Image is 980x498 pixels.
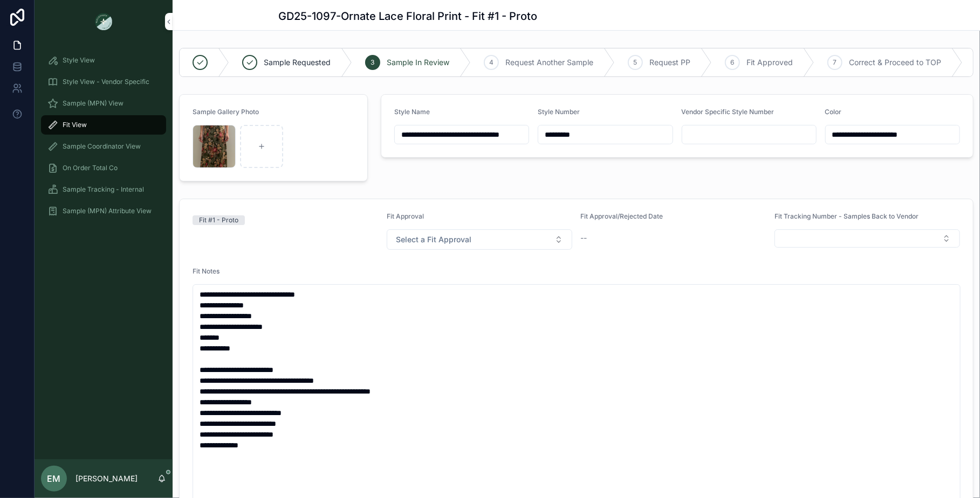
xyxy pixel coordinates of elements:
[41,72,166,92] a: Style View - Vendor Specific
[634,58,638,67] span: 5
[581,212,663,220] span: Fit Approval/Rejected Date
[63,185,144,194] span: Sample Tracking - Internal
[41,201,166,221] a: Sample (MPN) Attribute View
[63,78,149,86] span: Style View - Vendor Specific
[41,115,166,135] a: Fit View
[63,121,87,129] span: Fit View
[35,43,173,235] div: scrollable content
[95,13,112,30] img: App logo
[581,233,587,243] span: --
[682,108,775,116] span: Vendor Specific Style Number
[775,212,919,220] span: Fit Tracking Number - Samples Back to Vendor
[649,57,690,68] span: Request PP
[193,267,220,275] span: Fit Notes
[278,9,537,24] h1: GD25-1097-Ornate Lace Floral Print - Fit #1 - Proto
[63,207,152,215] span: Sample (MPN) Attribute View
[41,137,166,156] a: Sample Coordinator View
[371,58,375,67] span: 3
[41,94,166,113] a: Sample (MPN) View
[264,57,331,68] span: Sample Requested
[41,180,166,199] a: Sample Tracking - Internal
[387,212,424,220] span: Fit Approval
[41,158,166,178] a: On Order Total Co
[63,142,141,151] span: Sample Coordinator View
[396,234,471,245] span: Select a Fit Approval
[538,108,580,116] span: Style Number
[825,108,842,116] span: Color
[849,57,941,68] span: Correct & Proceed to TOP
[41,51,166,70] a: Style View
[199,215,238,225] div: Fit #1 - Proto
[746,57,793,68] span: Fit Approved
[775,229,960,248] button: Select Button
[193,108,259,116] span: Sample Gallery Photo
[76,473,138,484] p: [PERSON_NAME]
[63,99,124,108] span: Sample (MPN) View
[731,58,735,67] span: 6
[63,56,95,65] span: Style View
[47,472,61,485] span: EM
[394,108,430,116] span: Style Name
[387,229,572,250] button: Select Button
[489,58,494,67] span: 4
[505,57,593,68] span: Request Another Sample
[387,57,449,68] span: Sample In Review
[833,58,837,67] span: 7
[63,164,118,172] span: On Order Total Co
